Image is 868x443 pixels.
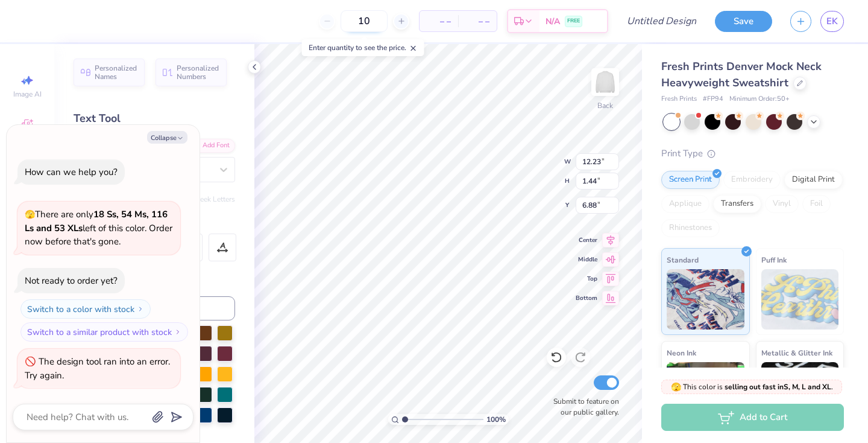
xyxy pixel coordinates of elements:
[25,166,118,178] div: How can we help you?
[576,275,597,283] span: Top
[765,195,799,213] div: Vinyl
[713,195,761,213] div: Transfers
[547,396,619,418] label: Submit to feature on our public gallery.
[593,70,617,94] img: Back
[25,208,172,247] span: There are only left of this color. Order now before that's gone.
[486,414,506,425] span: 100 %
[761,269,839,330] img: Puff Ink
[25,275,118,287] div: Not ready to order yet?
[576,255,597,264] span: Middle
[174,328,181,336] img: Switch to a similar product with stock
[25,209,35,220] span: 🫣
[187,139,235,153] div: Add Font
[427,15,451,28] span: – –
[826,14,838,28] span: EK
[661,94,697,104] span: Fresh Prints
[761,362,839,422] img: Metallic & Glitter Ink
[723,171,781,189] div: Embroidery
[820,11,844,32] a: EK
[703,94,723,104] span: # FP94
[784,171,843,189] div: Digital Print
[546,15,560,28] span: N/A
[802,195,831,213] div: Foil
[667,346,696,359] span: Neon Ink
[25,208,168,234] strong: 18 Ss, 54 Ms, 116 Ls and 53 XLs
[576,294,597,302] span: Bottom
[661,195,709,213] div: Applique
[729,94,790,104] span: Minimum Order: 50 +
[465,15,489,28] span: – –
[725,382,831,392] strong: selling out fast in S, M, L and XL
[661,59,822,90] span: Fresh Prints Denver Mock Neck Heavyweight Sweatshirt
[177,64,219,81] span: Personalized Numbers
[341,10,388,32] input: – –
[667,253,699,266] span: Standard
[671,381,681,393] span: 🫣
[20,322,188,342] button: Switch to a similar product with stock
[13,89,42,99] span: Image AI
[147,131,187,144] button: Collapse
[661,147,844,161] div: Print Type
[25,355,170,381] div: The design tool ran into an error. Try again.
[137,305,144,313] img: Switch to a color with stock
[761,253,787,266] span: Puff Ink
[671,381,833,392] span: This color is .
[715,11,772,32] button: Save
[576,236,597,244] span: Center
[302,39,424,56] div: Enter quantity to see the price.
[661,171,720,189] div: Screen Print
[567,17,580,25] span: FREE
[617,9,706,33] input: Untitled Design
[667,269,744,330] img: Standard
[661,219,720,237] div: Rhinestones
[74,110,235,127] div: Text Tool
[667,362,744,422] img: Neon Ink
[761,346,832,359] span: Metallic & Glitter Ink
[20,299,151,319] button: Switch to a color with stock
[95,64,137,81] span: Personalized Names
[597,100,613,111] div: Back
